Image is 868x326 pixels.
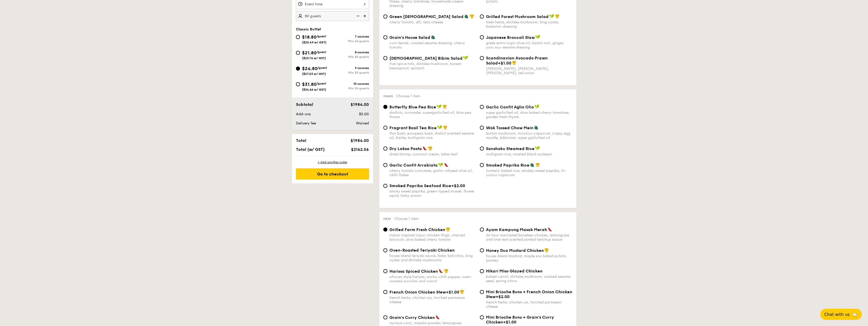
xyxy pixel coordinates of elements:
[351,138,369,143] span: $1984.00
[351,147,369,152] span: $2162.56
[544,248,549,252] img: icon-chef-hat.a58ddaea.svg
[480,269,484,273] input: Hikari Miso Glazed Chickenbaked carrot, shiitake mushroom, roasted sesame seed, spring onion
[486,163,529,168] span: Smoked Paprika Rice
[431,35,435,39] img: icon-vegetarian.fe4039eb.svg
[446,290,459,295] span: +$1.00
[535,35,540,39] img: icon-vegan.f8ff3823.svg
[480,35,484,39] input: Japanese Broccoli Slawgreek extra virgin olive oil, kizami nori, ginger, yuzu soy-sesame dressing
[383,269,387,273] input: Harissa Spiced Chickenafrican-style harissa, ancho chilli pepper, oven-roasted zucchini and carrot
[361,11,369,21] img: icon-add.58712e84.svg
[389,131,476,140] div: thai basil, european basil, shallot scented sesame oil, barley multigrain rice
[383,163,387,167] input: Garlic Confit Arrabiatacherry tomato concasse, garlic-infused olive oil, chilli flakes
[480,248,484,252] input: Honey Duo Mustard Chickenhouse-blend mustard, maple soy baked potato, parsley
[389,254,476,262] div: house-blend teriyaki sauce, baby bok choy, king oyster and shiitake mushrooms
[451,183,465,188] span: +$2.00
[317,82,326,85] span: /guest
[389,62,476,70] div: five-spice tofu, shiitake mushroom, korean beansprout, spinach
[389,105,436,109] span: Butterfly Blue Pea Rice
[444,162,449,167] img: icon-spicy.37a8142b.svg
[463,56,468,60] img: icon-vegan.f8ff3823.svg
[296,112,311,116] span: Add-ons
[296,138,306,143] span: Total
[383,248,387,252] input: Oven-Roasted Teriyaki Chickenhouse-blend teriyaki sauce, baby bok choy, king oyster and shiitake ...
[486,14,549,19] span: Grilled Forest Mushroom Salad
[535,162,540,167] img: icon-chef-hat.a58ddaea.svg
[354,11,361,21] img: icon-reduce.1d2dbef1.svg
[480,163,484,167] input: Smoked Paprika Riceturmeric baked rice, smokey sweet paprika, tri-colour capsicum
[317,50,326,54] span: /guest
[480,290,484,294] input: Mini Brioche Buns + French Onion Chicken Stew+$2.00french herbs, chicken jus, torched parmesan ch...
[396,94,420,98] span: Choose 1 item
[437,125,442,130] img: icon-vegan.f8ff3823.svg
[824,312,850,317] span: Chat with us
[486,105,534,109] span: Garlic Confit Aglio Olio
[480,227,484,232] input: Ayam Kampung Masak Merah24 hour marinated boneless chicken, lemongrass and lime leaf scented samb...
[383,105,387,109] input: Butterfly Blue Pea Riceshallots, coriander, supergarlicfied oil, blue pea flower
[389,290,446,295] span: French Onion Chicken Stew
[389,41,476,50] div: corn kernel, roasted sesame dressing, cherry tomato
[383,290,387,294] input: French Onion Chicken Stew+$1.00french herbs, chicken jus, torched parmesan cheese
[356,121,369,125] span: Waived
[496,294,510,299] span: +$2.00
[486,269,543,273] span: Hikari Miso Glazed Chicken
[438,269,443,273] img: icon-spicy.37a8142b.svg
[296,67,300,71] input: $24.80/guest($27.03 w/ GST)9 coursesMin 30 guests
[389,227,445,232] span: Grilled Farm Fresh Chicken
[486,131,572,140] div: button mushroom, tricolour capsicum, cripsy egg noodle, kikkoman, super garlicfied oil
[296,147,325,152] span: Total (w/ GST)
[389,296,476,304] div: french herbs, chicken jus, torched parmesan cheese
[428,146,433,151] img: icon-chef-hat.a58ddaea.svg
[480,56,484,60] input: Scandinavian Avocado Prawn Salad+$1.00[PERSON_NAME], [PERSON_NAME], [PERSON_NAME], red onion
[486,152,572,156] div: multigrain rice, roasted black soybean
[394,217,418,221] span: Choose 1 item
[534,104,540,109] img: icon-vegan.f8ff3823.svg
[486,248,544,253] span: Honey Duo Mustard Chicken
[498,61,511,66] span: +$1.00
[296,168,369,180] div: Go to checkout
[333,55,369,59] div: Min 30 guests
[389,321,476,325] div: nyonya curry, masala powder, lemongrass
[389,275,476,283] div: african-style harissa, ancho chilli pepper, oven-roasted zucchini and carrot
[486,315,554,324] span: Mini Brioche Buns + Grain's Curry Chicken
[480,126,484,130] input: Wok Tossed Chow Meinbutton mushroom, tricolour capsicum, cripsy egg noodle, kikkoman, super garli...
[820,309,862,320] button: Chat with us🦙
[852,312,858,317] span: 🦙
[438,162,443,167] img: icon-vegan.f8ff3823.svg
[486,254,572,263] div: house-blend mustard, maple soy baked potato, parsley
[464,14,469,19] img: icon-vegetarian.fe4039eb.svg
[389,56,463,61] span: [DEMOGRAPHIC_DATA] Bibim Salad
[389,20,476,24] div: cherry tomato, dill, feta cheese
[389,35,430,40] span: Grain's House Salad
[486,289,572,299] span: Mini Brioche Buns + French Onion Chicken Stew
[296,27,321,31] span: Classic Buffet
[470,14,474,19] img: icon-chef-hat.a58ddaea.svg
[437,104,442,109] img: icon-vegan.f8ff3823.svg
[549,14,554,19] img: icon-vegan.f8ff3823.svg
[333,51,369,54] div: 8 courses
[317,35,326,38] span: /guest
[480,146,484,151] input: Sanshoku Steamed Ricemultigrain rice, roasted black soybean
[302,41,326,44] span: ($20.49 w/ GST)
[548,227,552,232] img: icon-spicy.37a8142b.svg
[296,160,369,164] div: + Add another order
[503,320,516,324] span: +$1.00
[302,88,326,91] span: ($34.66 w/ GST)
[446,227,450,232] img: icon-chef-hat.a58ddaea.svg
[443,104,447,109] img: icon-chef-hat.a58ddaea.svg
[389,189,476,198] div: smoky sweet paprika, green-lipped mussel, flower squid, baby prawn
[422,146,427,151] img: icon-spicy.37a8142b.svg
[486,300,572,309] div: french herbs, chicken jus, torched parmesan cheese
[486,274,572,283] div: baked carrot, shiitake mushroom, roasted sesame seed, spring onion
[444,269,449,273] img: icon-chef-hat.a58ddaea.svg
[296,121,316,125] span: Delivery fee
[389,315,435,320] span: Grain's Curry Chicken
[486,41,572,50] div: greek extra virgin olive oil, kizami nori, ginger, yuzu soy-sesame dressing
[486,146,534,151] span: Sanshoku Steamed Rice
[333,82,369,86] div: 10 courses
[486,56,548,66] span: Scandinavian Avocado Prawn Salad
[443,125,448,130] img: icon-chef-hat.a58ddaea.svg
[296,51,300,55] input: $21.80/guest($23.76 w/ GST)8 coursesMin 30 guests
[296,35,300,39] input: $18.80/guest($20.49 w/ GST)7 coursesMin 40 guests
[383,56,387,60] input: [DEMOGRAPHIC_DATA] Bibim Saladfive-spice tofu, shiitake mushroom, korean beansprout, spinach
[480,14,484,19] input: Grilled Forest Mushroom Saladfresh herbs, shiitake mushroom, king oyster, balsamic dressing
